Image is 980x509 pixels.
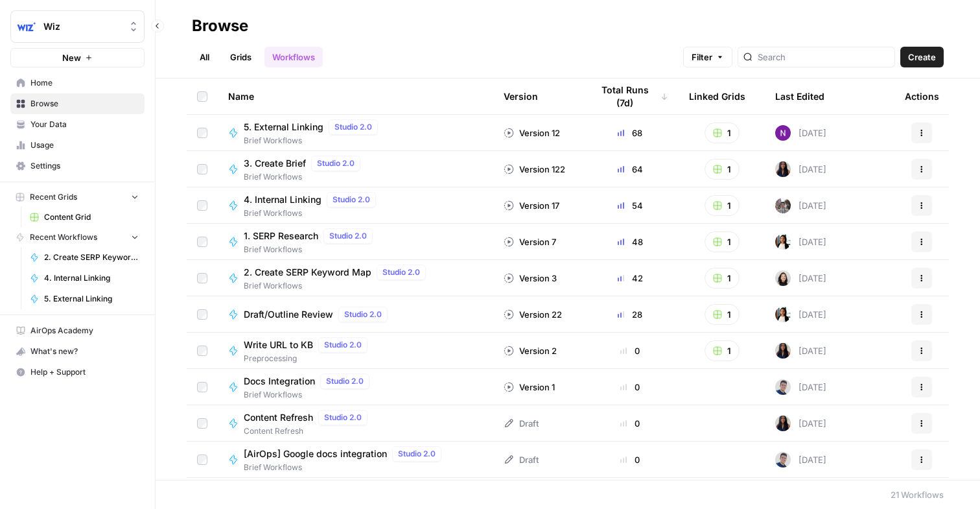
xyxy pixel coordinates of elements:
[244,266,371,279] span: 2. Create SERP Keyword Map
[244,338,313,351] span: Write URL to KB
[705,340,740,361] button: 1
[30,325,139,337] span: AirOps Academy
[244,193,321,206] span: 4. Internal Linking
[10,93,145,114] a: Browse
[222,47,259,67] a: Grids
[244,425,373,437] span: Content Refresh
[775,307,826,322] div: [DATE]
[30,139,139,151] span: Usage
[329,230,367,242] span: Studio 2.0
[775,198,826,213] div: [DATE]
[30,191,77,203] span: Recent Grids
[228,307,483,322] a: Draft/Outline ReviewStudio 2.0
[705,304,740,325] button: 1
[10,48,145,67] button: New
[24,247,145,268] a: 2. Create SERP Keyword Map
[10,156,145,176] a: Settings
[905,78,939,114] div: Actions
[775,452,826,468] div: [DATE]
[244,462,447,473] span: Brief Workflows
[775,125,791,141] img: kedmmdess6i2jj5txyq6cw0yj4oc
[592,453,668,466] div: 0
[504,126,560,139] div: Version 12
[228,156,483,183] a: 3. Create BriefStudio 2.0Brief Workflows
[244,308,333,321] span: Draft/Outline Review
[44,211,139,223] span: Content Grid
[592,163,668,176] div: 64
[244,411,313,424] span: Content Refresh
[775,379,791,395] img: oskm0cmuhabjb8ex6014qupaj5sj
[10,341,145,362] button: What's new?
[324,412,362,423] span: Studio 2.0
[891,488,944,501] div: 21 Workflows
[775,161,826,177] div: [DATE]
[30,366,139,378] span: Help + Support
[244,135,383,147] span: Brief Workflows
[10,73,145,93] a: Home
[775,234,826,250] div: [DATE]
[705,123,740,143] button: 1
[30,98,139,110] span: Browse
[44,293,139,305] span: 5. External Linking
[10,320,145,341] a: AirOps Academy
[504,453,539,466] div: Draft
[264,47,323,67] a: Workflows
[775,78,824,114] div: Last Edited
[592,381,668,394] div: 0
[775,270,791,286] img: t5ef5oef8zpw1w4g2xghobes91mw
[11,342,144,361] div: What's new?
[592,126,668,139] div: 68
[382,266,420,278] span: Studio 2.0
[592,417,668,430] div: 0
[244,244,378,255] span: Brief Workflows
[332,194,370,206] span: Studio 2.0
[775,161,791,177] img: rox323kbkgutb4wcij4krxobkpon
[244,207,381,219] span: Brief Workflows
[592,344,668,357] div: 0
[228,446,483,473] a: [AirOps] Google docs integrationStudio 2.0Brief Workflows
[30,77,139,89] span: Home
[244,230,318,243] span: 1. SERP Research
[317,158,355,169] span: Studio 2.0
[244,353,373,364] span: Preprocessing
[228,192,483,219] a: 4. Internal LinkingStudio 2.0Brief Workflows
[44,252,139,263] span: 2. Create SERP Keyword Map
[10,187,145,207] button: Recent Grids
[30,160,139,172] span: Settings
[504,199,559,212] div: Version 17
[705,195,740,216] button: 1
[592,272,668,285] div: 42
[10,114,145,135] a: Your Data
[10,135,145,156] a: Usage
[228,373,483,401] a: Docs IntegrationStudio 2.0Brief Workflows
[228,228,483,255] a: 1. SERP ResearchStudio 2.0Brief Workflows
[504,344,557,357] div: Version 2
[324,339,362,351] span: Studio 2.0
[228,265,483,292] a: 2. Create SERP Keyword MapStudio 2.0Brief Workflows
[244,171,366,183] span: Brief Workflows
[775,343,826,359] div: [DATE]
[504,163,565,176] div: Version 122
[692,51,712,64] span: Filter
[44,272,139,284] span: 4. Internal Linking
[192,16,248,36] div: Browse
[900,47,944,67] button: Create
[908,51,936,64] span: Create
[775,270,826,286] div: [DATE]
[244,121,323,134] span: 5. External Linking
[43,20,122,33] span: Wiz
[504,78,538,114] div: Version
[228,119,483,147] a: 5. External LinkingStudio 2.0Brief Workflows
[504,235,556,248] div: Version 7
[705,268,740,289] button: 1
[10,10,145,43] button: Workspace: Wiz
[30,119,139,130] span: Your Data
[705,159,740,180] button: 1
[334,121,372,133] span: Studio 2.0
[592,235,668,248] div: 48
[228,410,483,437] a: Content RefreshStudio 2.0Content Refresh
[758,51,889,64] input: Search
[775,125,826,141] div: [DATE]
[344,309,382,320] span: Studio 2.0
[775,452,791,468] img: oskm0cmuhabjb8ex6014qupaj5sj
